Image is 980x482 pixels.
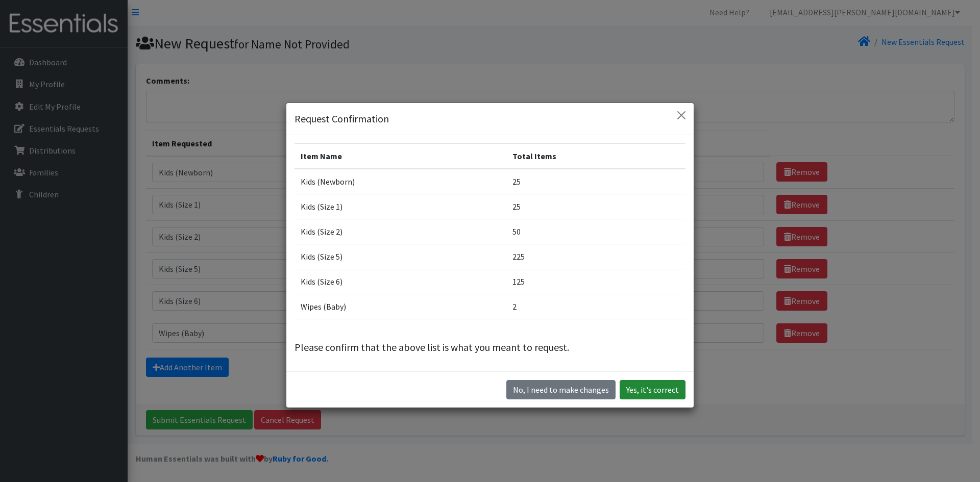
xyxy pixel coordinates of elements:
th: Total Items [506,144,685,169]
td: 125 [506,269,685,294]
td: Kids (Size 1) [295,194,506,219]
button: Yes, it's correct [620,380,685,399]
td: 50 [506,219,685,244]
td: Kids (Size 6) [295,269,506,294]
td: Kids (Newborn) [295,169,506,194]
h5: Request Confirmation [295,111,389,126]
td: 2 [506,294,685,319]
button: Close [673,107,690,123]
th: Item Name [295,144,506,169]
button: No I need to make changes [506,380,616,399]
td: Kids (Size 5) [295,244,506,269]
td: 225 [506,244,685,269]
td: 25 [506,194,685,219]
td: Kids (Size 2) [295,219,506,244]
p: Please confirm that the above list is what you meant to request. [295,340,685,355]
td: 25 [506,169,685,194]
td: Wipes (Baby) [295,294,506,319]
